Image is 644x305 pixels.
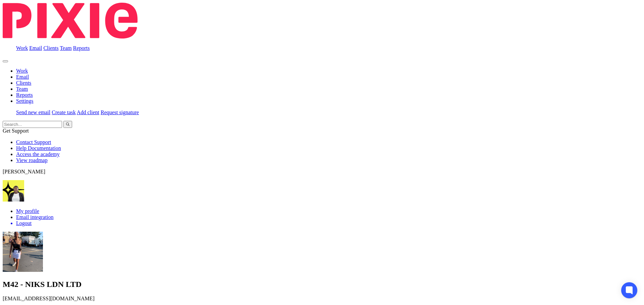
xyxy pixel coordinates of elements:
[60,45,71,51] a: Team
[52,109,76,115] a: Create task
[101,109,139,115] a: Request signature
[16,139,51,145] a: Contact Support
[63,121,72,128] button: Search
[16,109,50,115] a: Send new email
[16,151,60,157] a: Access the academy
[3,121,62,128] input: Search
[3,296,641,302] p: [EMAIL_ADDRESS][DOMAIN_NAME]
[16,45,28,51] a: Work
[16,145,61,151] a: Help Documentation
[16,220,32,226] span: Logout
[73,45,90,51] a: Reports
[77,109,99,115] a: Add client
[16,208,39,214] a: My profile
[16,214,54,220] a: Email integration
[16,92,33,98] a: Reports
[3,169,641,175] p: [PERSON_NAME]
[43,45,58,51] a: Clients
[3,3,138,39] img: Pixie
[3,232,43,272] img: Nakeitha%20Monguasa.png
[16,98,34,104] a: Settings
[16,157,48,163] a: View roadmap
[16,86,28,92] a: Team
[3,280,641,289] h2: M42 - NIKS LDN LTD
[16,220,641,226] a: Logout
[3,128,29,134] span: Get Support
[16,68,28,74] a: Work
[16,80,31,86] a: Clients
[16,74,29,80] a: Email
[3,180,24,202] img: Carine-Starbridge.jpg
[29,45,42,51] a: Email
